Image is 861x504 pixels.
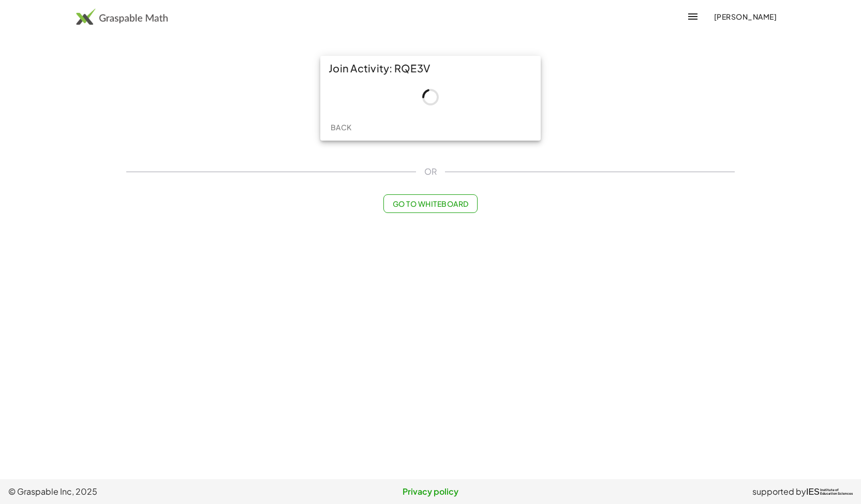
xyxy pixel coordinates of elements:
span: IES [806,487,820,497]
a: Privacy policy [290,485,571,498]
span: © Graspable Inc, 2025 [8,485,290,498]
div: Join Activity: RQE3V [320,56,541,81]
a: IESInstitute ofEducation Sciences [806,485,853,498]
span: Back [330,123,351,132]
span: Institute of Education Sciences [820,488,853,496]
span: supported by [752,485,806,498]
span: OR [424,165,437,178]
span: [PERSON_NAME] [714,12,777,21]
button: [PERSON_NAME] [705,7,785,26]
span: Go to Whiteboard [392,199,468,208]
button: Go to Whiteboard [383,194,477,213]
button: Back [324,118,358,136]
